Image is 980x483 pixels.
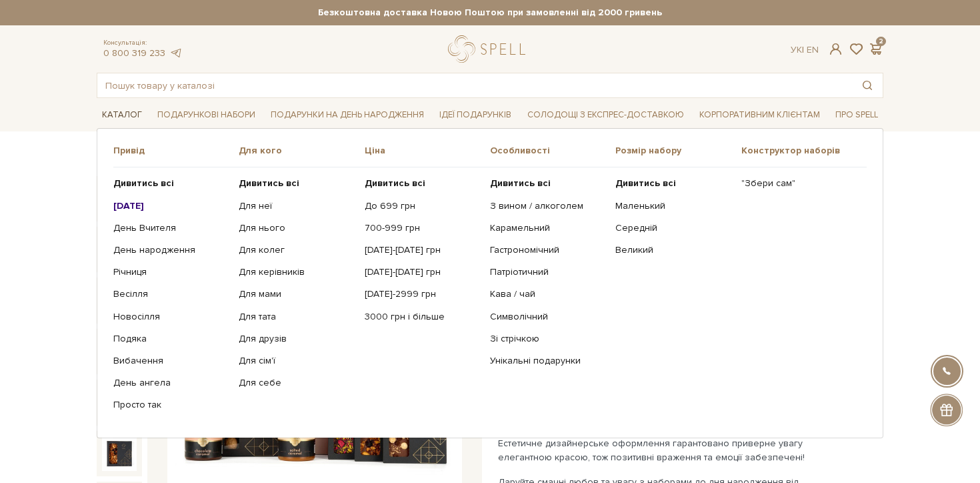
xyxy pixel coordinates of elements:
a: Середній [615,222,731,234]
a: [DATE]-2999 грн [365,288,480,300]
a: Для сім'ї [239,355,354,367]
a: День ангела [113,377,229,389]
a: Просто так [113,399,229,411]
a: Подарункові набори [152,105,261,125]
a: З вином / алкоголем [490,200,605,212]
input: Пошук товару у каталозі [97,73,852,97]
a: Для тата [239,311,354,323]
a: Для нього [239,222,354,234]
a: Новосілля [113,311,229,323]
a: logo [448,35,531,63]
a: Дивитись всі [615,177,731,189]
span: Особливості [490,145,615,157]
b: Дивитись всі [615,177,676,189]
a: Подяка [113,333,229,345]
b: Дивитись всі [113,177,174,189]
a: День народження [113,244,229,256]
a: Для мами [239,288,354,300]
a: Дивитись всі [365,177,480,189]
a: До 699 грн [365,200,480,212]
a: [DATE]-[DATE] грн [365,266,480,278]
a: Для друзів [239,333,354,345]
a: Подарунки на День народження [265,105,429,125]
span: Конструктор наборів [741,145,867,157]
a: 0 800 319 233 [103,47,165,59]
a: [DATE]-[DATE] грн [365,244,480,256]
a: Символічний [490,311,605,323]
a: Корпоративним клієнтам [694,105,825,125]
a: Маленький [615,200,731,212]
b: [DATE] [113,200,144,211]
a: Про Spell [830,105,883,125]
a: Гастрономічний [490,244,605,256]
a: Кава / чай [490,288,605,300]
a: Каталог [97,105,147,125]
p: Естетичне дизайнерське оформлення гарантовано приверне увагу елегантною красою, тож позитивні вра... [498,436,811,464]
b: Дивитись всі [490,177,551,189]
button: Пошук товару у каталозі [852,73,883,97]
a: En [807,44,819,55]
a: [DATE] [113,200,229,212]
a: Дивитись всі [490,177,605,189]
span: Для кого [239,145,364,157]
div: Каталог [97,128,883,438]
a: Дивитись всі [113,177,229,189]
span: | [802,44,804,55]
a: Вибачення [113,355,229,367]
a: Ідеї подарунків [434,105,517,125]
a: Для колег [239,244,354,256]
a: Для себе [239,377,354,389]
img: Подарунок До Дня народження [102,436,137,471]
span: Розмір набору [615,145,741,157]
a: Весілля [113,288,229,300]
a: Карамельний [490,222,605,234]
a: "Збери сам" [741,177,857,189]
a: 700-999 грн [365,222,480,234]
span: Привід [113,145,239,157]
a: Річниця [113,266,229,278]
a: Унікальні подарунки [490,355,605,367]
a: Для неї [239,200,354,212]
a: telegram [169,47,182,59]
div: Ук [791,44,819,56]
a: Дивитись всі [239,177,354,189]
a: Зі стрічкою [490,333,605,345]
a: Великий [615,244,731,256]
a: Для керівників [239,266,354,278]
a: Солодощі з експрес-доставкою [522,103,689,126]
b: Дивитись всі [365,177,425,189]
strong: Безкоштовна доставка Новою Поштою при замовленні від 2000 гривень [97,7,883,19]
b: Дивитись всі [239,177,299,189]
span: Консультація: [103,39,182,47]
a: День Вчителя [113,222,229,234]
span: Ціна [365,145,490,157]
a: Патріотичний [490,266,605,278]
a: 3000 грн і більше [365,311,480,323]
